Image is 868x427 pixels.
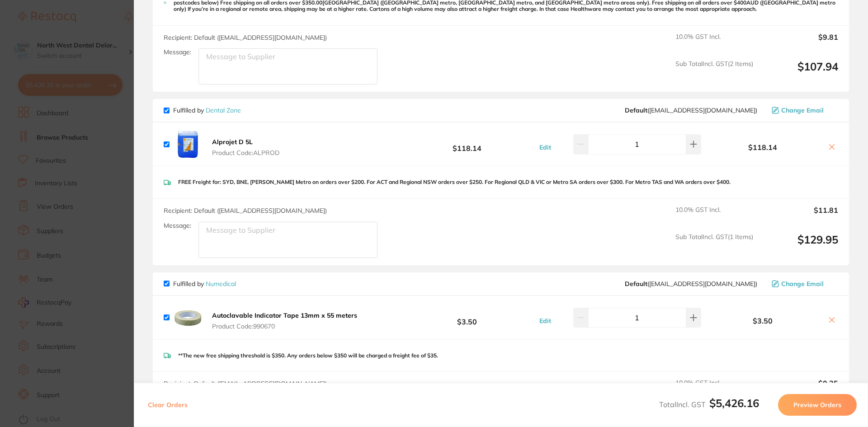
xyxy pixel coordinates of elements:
[173,107,241,114] p: Fulfilled by
[675,233,753,258] span: Sub Total Incl. GST ( 1 Items)
[212,149,279,156] span: Product Code: ALPROD
[164,206,327,215] span: Recipient: Default ( [EMAIL_ADDRESS][DOMAIN_NAME] )
[760,33,838,53] output: $9.81
[760,206,838,226] output: $11.81
[659,400,759,409] span: Total Incl. GST
[778,394,857,416] button: Preview Orders
[760,379,838,399] output: $0.35
[173,130,202,159] img: d2hwdGU1NQ
[703,143,822,151] b: $118.14
[625,107,757,114] span: hello@dentalzone.com.au
[212,138,253,146] b: Alprojet D 5L
[675,60,753,85] span: Sub Total Incl. GST ( 2 Items)
[212,323,357,330] span: Product Code: 990670
[400,136,534,153] b: $118.14
[625,280,757,287] span: orders@numedical.com.au
[206,106,241,114] a: Dental Zone
[760,60,838,85] output: $107.94
[209,138,282,157] button: Alprojet D 5L Product Code:ALPROD
[781,107,824,114] span: Change Email
[760,233,838,258] output: $129.95
[625,106,647,114] b: Default
[537,317,554,325] button: Edit
[769,106,838,114] button: Change Email
[173,303,202,332] img: cGtubWo1Zw
[164,48,191,56] label: Message:
[675,33,753,53] span: 10.0 % GST Incl.
[178,179,731,185] p: FREE Freight for: SYD, BNE, [PERSON_NAME] Metro on orders over $200. For ACT and Regional NSW ord...
[164,222,191,230] label: Message:
[164,33,327,42] span: Recipient: Default ( [EMAIL_ADDRESS][DOMAIN_NAME] )
[537,143,554,151] button: Edit
[400,309,534,326] b: $3.50
[178,352,438,359] p: **The new free shipping threshold is $350. Any orders below $350 will be charged a freight fee of...
[212,311,357,319] b: Autoclavable Indicator Tape 13mm x 55 meters
[675,206,753,226] span: 10.0 % GST Incl.
[209,311,360,330] button: Autoclavable Indicator Tape 13mm x 55 meters Product Code:990670
[206,280,236,288] a: Numedical
[173,280,236,287] p: Fulfilled by
[769,280,838,288] button: Change Email
[709,396,759,410] b: $5,426.16
[703,317,822,325] b: $3.50
[675,379,753,399] span: 10.0 % GST Incl.
[164,380,327,388] span: Recipient: Default ( [EMAIL_ADDRESS][DOMAIN_NAME] )
[145,394,190,416] button: Clear Orders
[625,280,647,288] b: Default
[781,280,824,287] span: Change Email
